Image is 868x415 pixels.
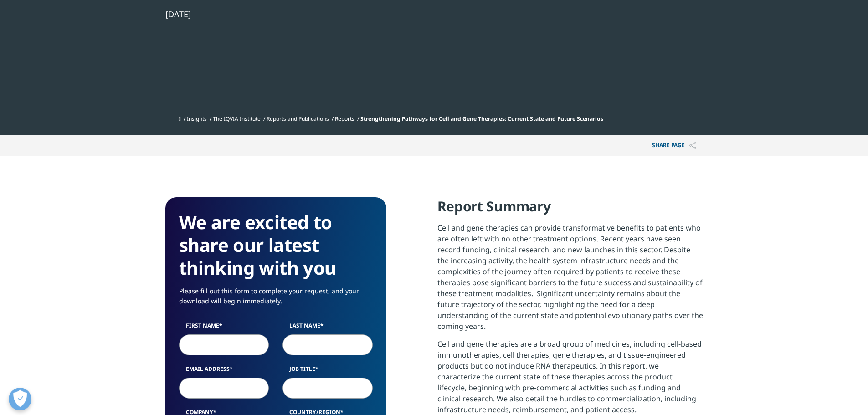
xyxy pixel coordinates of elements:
[645,135,703,156] p: Share PAGE
[165,9,478,20] div: [DATE]
[335,115,354,123] a: Reports
[179,286,373,313] p: Please fill out this form to complete your request, and your download will begin immediately.
[179,322,269,334] label: First Name
[179,365,269,378] label: Email Address
[282,322,373,334] label: Last Name
[213,115,261,123] a: The IQVIA Institute
[437,222,703,338] p: Cell and gene therapies can provide transformative benefits to patients who are often left with n...
[267,115,329,123] a: Reports and Publications
[689,142,696,149] img: Share PAGE
[179,211,373,279] h3: We are excited to share our latest thinking with you
[187,115,207,123] a: Insights
[360,115,603,123] span: Strengthening Pathways for Cell and Gene Therapies: Current State and Future Scenarios
[437,197,703,222] h4: Report Summary
[282,365,373,378] label: Job Title
[9,388,31,410] button: 개방형 기본 설정
[645,135,703,156] button: Share PAGEShare PAGE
